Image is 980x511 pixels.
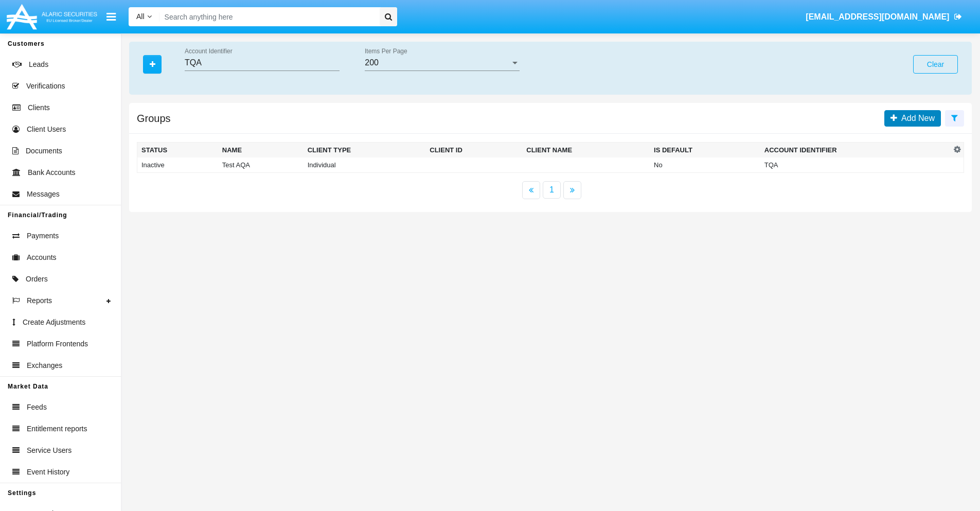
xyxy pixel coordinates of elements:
[897,114,935,122] span: Add New
[129,181,972,199] nav: paginator
[304,157,426,173] td: Individual
[218,143,304,158] th: Name
[27,424,87,434] span: Entitlement reports
[913,55,958,74] button: Clear
[27,124,66,135] span: Client Users
[136,12,145,21] span: All
[760,157,951,173] td: TQA
[26,274,48,285] span: Orders
[27,189,60,200] span: Messages
[26,81,65,92] span: Verifications
[365,58,379,67] span: 200
[26,146,62,156] span: Documents
[760,143,951,158] th: Account Identifier
[159,7,376,26] input: Search
[137,114,171,122] h5: Groups
[522,143,650,158] th: Client Name
[27,231,59,241] span: Payments
[23,317,85,328] span: Create Adjustments
[27,402,47,413] span: Feeds
[29,59,48,70] span: Leads
[28,167,76,178] span: Bank Accounts
[801,3,967,31] a: [EMAIL_ADDRESS][DOMAIN_NAME]
[5,2,99,32] img: Logo image
[218,157,304,173] td: Test AQA
[650,143,760,158] th: Is Default
[425,143,522,158] th: Client ID
[27,252,57,263] span: Accounts
[28,102,50,113] span: Clients
[137,157,218,173] td: Inactive
[129,11,159,22] a: All
[884,110,941,127] a: Add New
[27,445,72,456] span: Service Users
[650,157,760,173] td: No
[27,467,69,478] span: Event History
[27,295,52,306] span: Reports
[27,339,88,349] span: Platform Frontends
[806,12,949,21] span: [EMAIL_ADDRESS][DOMAIN_NAME]
[27,360,62,371] span: Exchanges
[137,143,218,158] th: Status
[304,143,426,158] th: Client Type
